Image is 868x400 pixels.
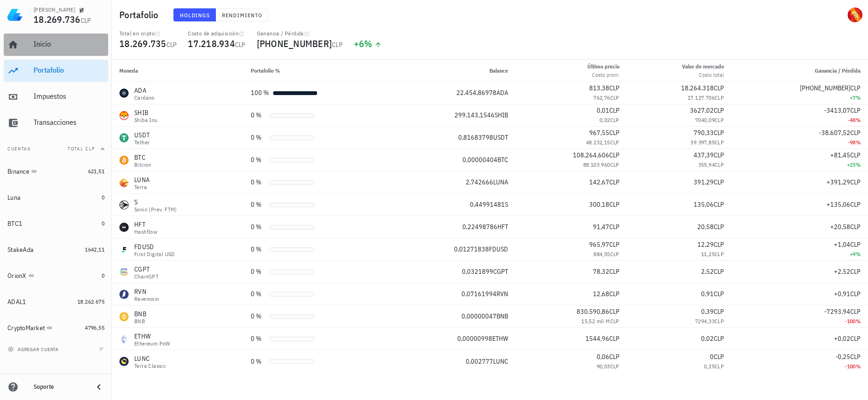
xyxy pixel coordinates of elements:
span: 11,25 [701,251,715,258]
span: -3413,07 [824,106,850,115]
div: 0 % [251,289,266,299]
span: 0,01 [597,106,609,115]
a: Binance 621,51 [4,160,108,183]
span: 967,55 [589,129,609,137]
span: +135,06 [827,200,850,209]
span: 830.590,86 [577,307,609,316]
span: 12,68 [593,290,609,298]
div: 0 % [251,155,266,165]
div: BTC1 [7,220,22,228]
span: 18.269.735 [119,37,166,50]
span: 0 [102,194,104,201]
div: ADA [134,86,155,95]
div: LUNA [134,175,150,184]
button: Holdings [173,8,216,21]
div: BNB [134,309,146,319]
span: CLP [714,178,724,186]
div: Ganancia / Pérdida [257,30,343,37]
div: Sonic (prev. FTM) [134,207,177,212]
div: Bitcoin [134,162,152,168]
span: 3627,02 [690,106,714,115]
span: CLP [850,223,861,231]
div: FDUSD-icon [119,245,129,254]
th: Portafolio %: Sin ordenar. Pulse para ordenar de forma ascendente. [243,60,391,82]
span: CLP [715,318,724,325]
a: Luna 0 [4,186,108,209]
span: +391,29 [827,178,850,186]
span: 0,02 [599,116,610,123]
span: +81,45 [830,151,850,159]
div: BNB [134,319,146,324]
span: CLP [715,139,724,146]
span: CLP [166,41,177,49]
div: ADAL1 [7,298,26,306]
div: Valor de mercado [682,62,724,71]
span: CLP [610,161,620,168]
div: Inicio [34,40,104,48]
div: Tether [134,140,150,145]
span: CLP [609,334,620,343]
th: Moneda [112,60,243,82]
div: -48 [739,115,861,125]
div: Soporte [34,383,86,391]
span: BNB [496,312,508,320]
span: +20,58 [830,223,850,231]
div: FDUSD [134,242,175,251]
span: CLP [850,106,861,115]
span: CLP [850,200,861,209]
span: 0,91 [701,290,714,298]
span: CLP [714,334,724,343]
span: S [505,200,508,209]
span: 0,00000047 [462,312,496,320]
img: LedgiFi [7,7,22,22]
span: CLP [715,94,724,101]
div: 100 % [251,88,269,98]
div: +9 [739,250,861,259]
div: Binance [7,168,29,176]
span: CLP [332,41,343,49]
a: ADAL1 18.262.675 [4,291,108,313]
span: 0,07161994 [462,290,496,298]
span: CLP [850,151,861,159]
div: BNB-icon [119,312,129,321]
span: 0,01271838 [454,245,489,253]
div: CryptoMarket [7,324,45,332]
span: [PHONE_NUMBER] [257,37,332,50]
span: Portafolio % [251,67,280,74]
span: 0,81683798 [458,133,493,142]
div: OrionX [7,272,27,280]
span: -38.607,52 [819,129,850,137]
span: LUNC [493,357,508,366]
span: % [856,116,861,123]
div: 0 % [251,177,266,187]
span: % [856,363,861,370]
span: 0,00000998 [457,334,492,343]
div: HFT-icon [119,223,129,232]
span: 0,44991481 [470,200,505,209]
span: 0,002777 [466,357,493,366]
span: CLP [714,267,724,276]
div: ChainGPT [134,274,158,279]
span: 0,39 [701,307,714,316]
div: 0 % [251,222,266,232]
span: HFT [497,223,508,231]
div: CGPT [134,264,158,274]
button: Rendimiento [216,8,269,21]
div: Portafolio [34,66,104,75]
a: Inicio [4,34,108,56]
div: LUNC-icon [119,357,129,366]
span: RVN [496,290,508,298]
h1: Portafolio [119,7,162,22]
div: LUNC [134,354,165,363]
span: 142,67 [589,178,609,186]
a: BTC1 0 [4,212,108,235]
div: 0 % [251,200,266,210]
span: ETHW [492,334,508,343]
span: 4796,55 [85,324,104,331]
div: Ethereum PoW [134,341,171,346]
span: 0,02 [701,334,714,343]
span: 108.264.606 [573,151,609,159]
span: 48.232,15 [586,139,610,146]
span: CGPT [493,267,508,276]
span: Holdings [179,12,210,19]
